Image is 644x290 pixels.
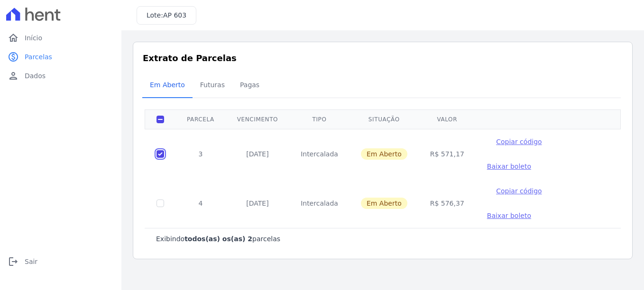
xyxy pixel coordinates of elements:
[496,187,542,195] span: Copiar código
[8,70,19,82] i: person
[487,163,531,170] span: Baixar boleto
[193,73,232,98] a: Futuras
[289,129,350,179] td: Intercalada
[144,75,191,94] span: Em Aberto
[226,179,289,228] td: [DATE]
[361,198,407,209] span: Em Aberto
[25,52,52,62] span: Parcelas
[4,28,118,47] a: homeInício
[487,212,531,219] span: Baixar boleto
[143,52,623,64] h3: Extrato de Parcelas
[4,66,118,85] a: personDados
[156,234,280,244] p: Exibindo parcelas
[175,129,226,179] td: 3
[226,129,289,179] td: [DATE]
[175,109,226,129] th: Parcela
[232,73,267,98] a: Pagas
[8,51,19,63] i: paid
[487,137,551,146] button: Copiar código
[289,179,350,228] td: Intercalada
[194,75,230,94] span: Futuras
[163,11,186,19] span: AP 603
[419,109,476,129] th: Valor
[350,109,419,129] th: Situação
[8,32,19,44] i: home
[4,47,118,66] a: paidParcelas
[25,257,37,266] span: Sair
[175,179,226,228] td: 4
[147,10,186,20] h3: Lote:
[487,162,531,171] a: Baixar boleto
[4,252,118,271] a: logoutSair
[487,186,551,196] button: Copiar código
[289,109,350,129] th: Tipo
[496,138,542,145] span: Copiar código
[487,211,531,220] a: Baixar boleto
[142,73,193,98] a: Em Aberto
[419,129,476,179] td: R$ 571,17
[226,109,289,129] th: Vencimento
[25,33,42,43] span: Início
[25,71,46,81] span: Dados
[361,148,407,160] span: Em Aberto
[234,75,265,94] span: Pagas
[8,256,19,267] i: logout
[419,179,476,228] td: R$ 576,37
[184,235,252,243] b: todos(as) os(as) 2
